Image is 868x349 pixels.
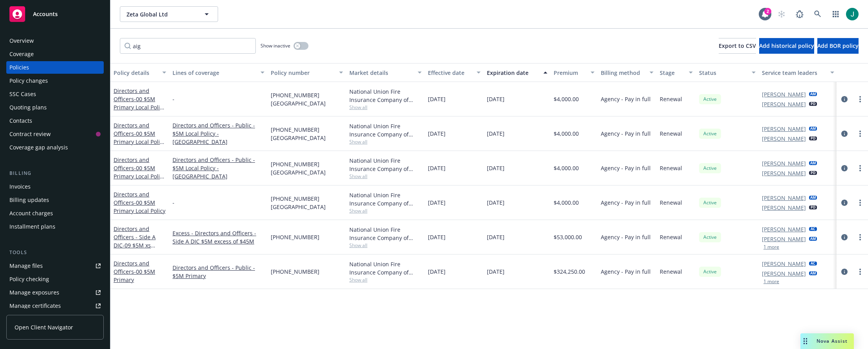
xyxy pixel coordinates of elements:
a: [PERSON_NAME] [762,194,806,202]
button: Billing method [598,63,657,82]
a: Policy checking [6,273,104,285]
span: [DATE] [487,95,505,103]
div: Account charges [9,207,53,220]
span: Agency - Pay in full [601,267,651,276]
a: Directors and Officers - Public - $5M Primary [172,264,264,280]
a: Start snowing [774,6,789,22]
div: Billing updates [9,194,49,206]
div: Tools [6,249,104,256]
div: Billing method [601,69,645,77]
button: Nova Assist [800,333,854,349]
span: Agency - Pay in full [601,95,651,103]
span: Add historical policy [759,42,814,49]
span: Agency - Pay in full [601,129,651,138]
div: 2 [764,8,771,15]
span: Renewal [660,95,682,103]
div: Manage certificates [9,300,61,312]
div: National Union Fire Insurance Company of [GEOGRAPHIC_DATA], [GEOGRAPHIC_DATA], AIG [349,122,422,138]
a: Manage files [6,260,104,272]
a: Directors and Officers - Side A DIC [114,225,156,257]
div: Installment plans [9,220,55,233]
a: more [855,198,865,207]
div: Coverage [9,48,34,60]
span: Renewal [660,129,682,138]
a: Directors and Officers [114,191,165,214]
a: circleInformation [840,129,849,138]
button: Expiration date [484,63,551,82]
a: [PERSON_NAME] [762,269,806,278]
div: Policy details [114,69,158,77]
span: Active [702,96,718,103]
span: Show all [349,207,422,214]
a: Directors and Officers [114,87,165,136]
span: Active [702,165,718,172]
a: Switch app [828,6,844,22]
div: Invoices [9,180,31,193]
div: Policy checking [9,273,49,285]
span: $324,250.00 [554,267,585,276]
a: Excess - Directors and Officers - Side A DIC $5M excess of $45M [172,229,264,245]
input: Filter by keyword... [120,38,256,54]
a: [PERSON_NAME] [762,135,806,143]
span: [DATE] [428,129,446,138]
span: - 00 $5M Primary Local Policy - [GEOGRAPHIC_DATA] [114,95,165,136]
div: Drag to move [800,333,810,349]
span: [PHONE_NUMBER] [GEOGRAPHIC_DATA] [271,125,343,142]
span: Active [702,130,718,137]
span: $4,000.00 [554,198,579,207]
span: - [172,198,174,207]
span: [DATE] [487,233,505,241]
div: Coverage gap analysis [9,141,68,154]
a: circleInformation [840,233,849,242]
span: Show all [349,138,422,145]
div: National Union Fire Insurance Company of [GEOGRAPHIC_DATA], [GEOGRAPHIC_DATA], AIG [349,87,422,104]
span: Export to CSV [719,42,756,49]
span: [DATE] [428,95,446,103]
div: Policy number [271,69,334,77]
div: Premium [554,69,586,77]
div: Status [699,69,747,77]
span: [PHONE_NUMBER] [271,267,319,276]
span: - [172,95,174,103]
span: [DATE] [428,198,446,207]
button: Market details [346,63,425,82]
span: - 00 $5M Primary [114,268,155,284]
span: [DATE] [487,164,505,172]
a: more [855,267,865,276]
a: [PERSON_NAME] [762,204,806,212]
div: Stage [660,69,684,77]
span: [DATE] [428,233,446,241]
a: Account charges [6,207,104,220]
a: Directors and Officers [114,122,165,170]
span: Show all [349,104,422,111]
div: National Union Fire Insurance Company of [GEOGRAPHIC_DATA], [GEOGRAPHIC_DATA], AIG [349,191,422,207]
a: Coverage gap analysis [6,141,104,154]
span: Agency - Pay in full [601,233,651,241]
a: Accounts [6,3,104,25]
span: Manage exposures [6,286,104,299]
button: Premium [551,63,598,82]
a: circleInformation [840,198,849,207]
span: Agency - Pay in full [601,198,651,207]
a: [PERSON_NAME] [762,260,806,268]
span: [DATE] [487,129,505,138]
a: Directors and Officers [114,156,165,205]
div: Billing [6,169,104,177]
span: $4,000.00 [554,164,579,172]
button: Export to CSV [719,38,756,54]
a: [PERSON_NAME] [762,100,806,108]
a: SSC Cases [6,88,104,100]
a: more [855,129,865,138]
div: Policy changes [9,75,48,87]
button: 1 more [763,279,779,284]
div: Overview [9,35,34,47]
span: [DATE] [428,267,446,276]
span: Renewal [660,164,682,172]
span: Renewal [660,233,682,241]
a: [PERSON_NAME] [762,225,806,233]
a: Search [810,6,826,22]
div: Policies [9,61,29,74]
a: [PERSON_NAME] [762,125,806,133]
div: Quoting plans [9,101,47,114]
button: Policy number [268,63,346,82]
